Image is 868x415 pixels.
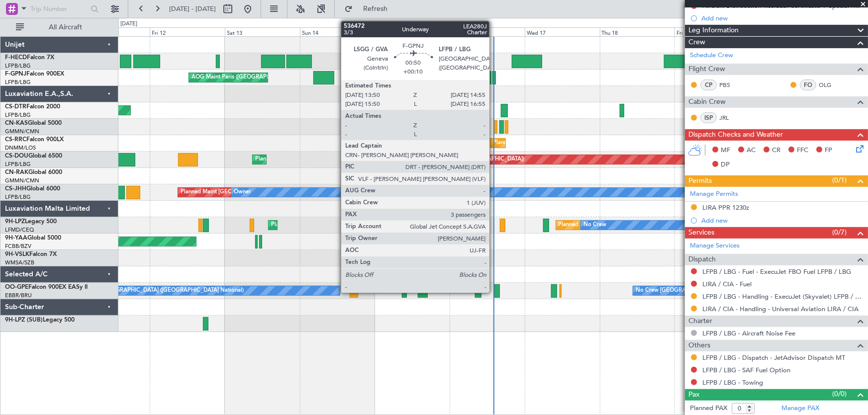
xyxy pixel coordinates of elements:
[583,218,606,233] div: No Crew
[405,152,524,167] div: Planned Maint London ([GEOGRAPHIC_DATA])
[700,112,717,123] div: ISP
[192,70,296,85] div: AOG Maint Paris ([GEOGRAPHIC_DATA])
[690,404,727,414] label: Planned PAX
[832,227,847,238] span: (0/7)
[30,1,88,16] input: Trip Number
[300,27,375,36] div: Sun 14
[450,27,525,36] div: Tue 16
[819,81,841,89] a: OLG
[169,4,216,13] span: [DATE] - [DATE]
[5,161,31,168] a: LFPB/LBG
[832,389,847,399] span: (0/0)
[5,219,25,225] span: 9H-LPZ
[5,235,61,241] a: 9H-YAAGlobal 5000
[5,71,64,77] a: F-GPNJFalcon 900EX
[225,27,300,36] div: Sat 13
[702,203,749,212] div: LIRA PPR 1230z
[271,218,389,233] div: Planned Maint Cannes ([GEOGRAPHIC_DATA])
[5,120,28,126] span: CN-KAS
[690,189,738,199] a: Manage Permits
[5,251,57,257] a: 9H-VSLKFalcon 7X
[5,284,28,290] span: OO-GPE
[5,219,57,225] a: 9H-LPZLegacy 500
[701,14,863,22] div: Add new
[5,104,26,110] span: CS-DTR
[5,120,62,126] a: CN-KASGlobal 5000
[5,169,28,175] span: CN-RAK
[5,137,64,143] a: CS-RRCFalcon 900LX
[5,137,26,143] span: CS-RRC
[5,104,60,110] a: CS-DTRFalcon 2000
[688,227,714,239] span: Services
[719,81,742,89] a: PBS
[150,27,225,36] div: Fri 12
[702,329,795,337] a: LFPB / LBG - Aircraft Noise Fee
[688,254,716,265] span: Dispatch
[800,80,816,90] div: FO
[493,136,650,151] div: Planned Maint [GEOGRAPHIC_DATA] ([GEOGRAPHIC_DATA])
[721,160,730,170] span: DP
[702,280,752,288] a: LIRA / CIA - Fuel
[688,96,726,108] span: Cabin Crew
[719,113,742,122] a: JRL
[352,54,375,69] div: No Crew
[688,340,710,351] span: Others
[702,305,859,313] a: LIRA / CIA - Handling - Universal Aviation LIRA / CIA
[340,1,399,17] button: Refresh
[5,55,54,61] a: F-HECDFalcon 7X
[600,27,675,36] div: Thu 18
[772,146,780,156] span: CR
[559,218,699,233] div: Planned [GEOGRAPHIC_DATA] ([GEOGRAPHIC_DATA])
[5,111,31,119] a: LFPB/LBG
[688,25,739,36] span: Leg Information
[690,241,740,251] a: Manage Services
[5,186,26,192] span: CS-JHH
[688,389,699,401] span: Pax
[5,292,32,299] a: EBBR/BRU
[721,146,730,156] span: MF
[352,70,375,85] div: No Crew
[5,153,62,159] a: CS-DOUGlobal 6500
[636,283,802,298] div: No Crew [GEOGRAPHIC_DATA] ([GEOGRAPHIC_DATA] National)
[702,292,863,301] a: LFPB / LBG - Handling - ExecuJet (Skyvalet) LFPB / LBG
[5,317,43,323] span: 9H-LPZ (SUB)
[825,146,832,156] span: FP
[5,144,36,152] a: DNMM/LOS
[832,175,847,185] span: (0/1)
[5,153,28,159] span: CS-DOU
[181,185,337,200] div: Planned Maint [GEOGRAPHIC_DATA] ([GEOGRAPHIC_DATA])
[5,251,29,257] span: 9H-VSLK
[375,27,450,36] div: Mon 15
[355,5,396,12] span: Refresh
[525,27,600,36] div: Wed 17
[747,146,756,156] span: AC
[781,404,819,414] a: Manage PAX
[688,316,712,327] span: Charter
[700,80,717,90] div: CP
[5,235,27,241] span: 9H-YAA
[5,259,34,266] a: WMSA/SZB
[5,55,27,61] span: F-HECD
[5,62,31,70] a: LFPB/LBG
[11,19,108,35] button: All Aircraft
[688,175,712,187] span: Permits
[701,216,863,225] div: Add new
[5,284,88,290] a: OO-GPEFalcon 900EX EASy II
[5,186,60,192] a: CS-JHHGlobal 6000
[690,51,733,61] a: Schedule Crew
[255,152,412,167] div: Planned Maint [GEOGRAPHIC_DATA] ([GEOGRAPHIC_DATA])
[797,146,808,156] span: FFC
[5,226,34,234] a: LFMD/CEQ
[702,378,763,387] a: LFPB / LBG - Towing
[5,317,75,323] a: 9H-LPZ (SUB)Legacy 500
[5,169,62,175] a: CN-RAKGlobal 6000
[688,129,783,141] span: Dispatch Checks and Weather
[5,128,39,135] a: GMMN/CMN
[5,243,31,250] a: FCBB/BZV
[702,353,845,362] a: LFPB / LBG - Dispatch - JetAdvisor Dispatch MT
[234,185,251,200] div: Owner
[688,37,705,48] span: Crew
[120,20,137,28] div: [DATE]
[5,193,31,201] a: LFPB/LBG
[702,267,851,276] a: LFPB / LBG - Fuel - ExecuJet FBO Fuel LFPB / LBG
